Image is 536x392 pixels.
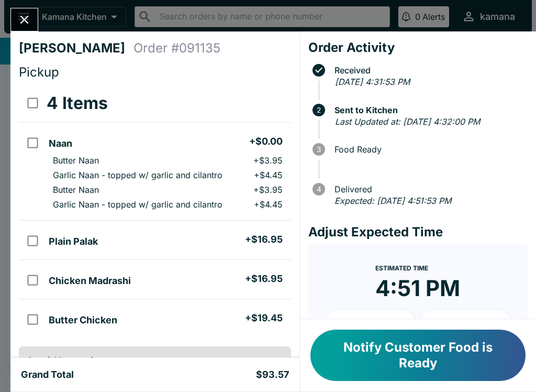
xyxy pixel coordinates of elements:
p: Garlic Naan - topped w/ garlic and cilantro [53,199,222,210]
h5: Naan [49,137,72,150]
h5: + $16.95 [245,233,283,246]
p: Butter Naan [53,155,99,166]
h4: Order # 091135 [133,40,220,56]
h5: Plain Palak [49,235,98,248]
span: Estimated Time [375,264,428,272]
text: 2 [317,106,321,114]
table: orders table [19,84,291,338]
h4: Order Activity [308,40,528,56]
span: Sent to Kitchen [329,105,528,115]
h5: Grand Total [21,368,74,381]
p: Garlic Naan - topped w/ garlic and cilantro [53,170,222,180]
button: Close [11,8,38,31]
text: 3 [317,145,321,154]
p: + $3.95 [253,184,283,195]
h5: + $19.45 [245,312,283,324]
button: + 20 [420,310,511,336]
p: + $4.45 [254,170,283,180]
h5: Butter Chicken [49,314,117,326]
h4: Adjust Expected Time [308,224,528,240]
h5: $93.57 [256,368,289,381]
em: Last Updated at: [DATE] 4:32:00 PM [335,116,480,127]
time: 4:51 PM [375,275,460,302]
span: Received [329,66,528,75]
span: Pickup [19,64,59,80]
h6: Special Instructions [27,355,283,365]
h3: 4 Items [47,93,108,114]
p: + $3.95 [253,155,283,166]
h5: Chicken Madrashi [49,275,131,287]
h5: + $0.00 [249,135,283,148]
text: 4 [316,185,321,193]
span: Delivered [329,184,528,194]
h5: + $16.95 [245,273,283,285]
button: Notify Customer Food is Ready [310,330,526,381]
em: Expected: [DATE] 4:51:53 PM [334,195,451,206]
p: Butter Naan [53,184,99,195]
button: + 10 [325,310,416,336]
span: Food Ready [329,145,528,154]
h4: [PERSON_NAME] [19,40,133,56]
p: + $4.45 [254,199,283,210]
em: [DATE] 4:31:53 PM [335,77,410,87]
